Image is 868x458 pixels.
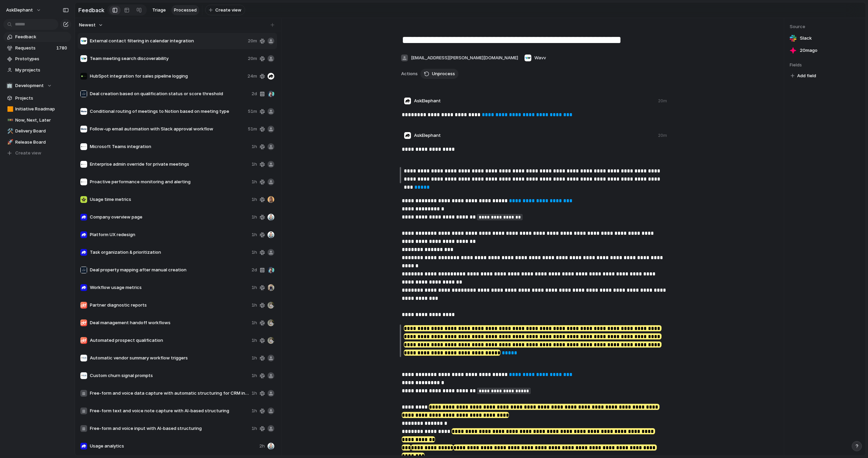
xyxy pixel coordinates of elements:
[252,196,257,203] span: 1h
[79,22,96,28] span: Newest
[15,82,44,89] span: Development
[252,143,257,150] span: 1h
[90,179,249,185] span: Proactive performance monitoring and alerting
[252,90,257,97] span: 2d
[252,408,257,414] span: 1h
[15,106,69,112] span: Initiative Roadmap
[252,249,257,256] span: 1h
[171,5,199,15] a: Processed
[90,73,245,80] span: HubSpot integration for sales pipeline logging
[252,337,257,344] span: 1h
[90,55,245,62] span: Team meeting search discoverability
[3,54,71,64] a: Prototypes
[3,104,71,114] a: 🟧Initiative Roadmap
[248,38,257,44] span: 20m
[252,425,257,432] span: 1h
[90,231,249,238] span: Platform UX redesign
[411,55,518,61] span: [EMAIL_ADDRESS][PERSON_NAME][DOMAIN_NAME]
[15,67,69,74] span: My projects
[15,34,69,40] span: Feedback
[248,55,257,62] span: 20m
[790,34,860,43] a: Slack
[90,38,245,44] span: External contact filtering in calendar integration
[90,196,249,203] span: Usage time metrics
[248,108,257,115] span: 51m
[90,249,249,256] span: Task organization & prioritization
[90,425,249,432] span: Free-form and voice input with AI-based structuring
[658,132,667,139] div: 20m
[7,138,12,146] div: 🚀
[90,390,249,397] span: Free-form and voice data capture with automatic structuring for CRM integration
[6,139,13,146] button: 🚀
[3,43,71,53] a: Requests1780
[15,117,69,124] span: Now, Next, Later
[15,128,69,134] span: Delivery Board
[6,106,13,112] button: 🟧
[90,108,245,115] span: Conditional routing of meetings to Notion based on meeting type
[3,65,71,75] a: My projects
[797,72,816,79] span: Add field
[90,143,249,150] span: Microsoft Teams integration
[790,23,860,30] span: Source
[152,7,166,14] span: Triage
[15,95,69,102] span: Projects
[3,137,71,147] a: 🚀Release Board
[90,337,249,344] span: Automated prospect qualification
[252,372,257,379] span: 1h
[215,7,241,14] span: Create view
[15,150,41,157] span: Create view
[6,7,33,14] span: AskElephant
[90,443,257,450] span: Usage analytics
[56,45,68,51] span: 1780
[252,267,257,273] span: 2d
[790,71,817,80] button: Add field
[800,35,812,42] span: Slack
[3,126,71,136] a: 🛠️Delivery Board
[90,319,249,326] span: Deal management handoff workflows
[3,81,71,91] button: 🏢Development
[522,53,548,63] button: Wavv
[90,214,249,221] span: Company overview page
[15,45,54,51] span: Requests
[90,90,249,97] span: Deal creation based on qualification status or score threshold
[90,161,249,168] span: Enterprise admin override for private meetings
[6,128,13,134] button: 🛠️
[252,161,257,168] span: 1h
[401,70,418,77] span: Actions
[150,5,169,15] a: Triage
[7,127,12,135] div: 🛠️
[90,355,249,361] span: Automatic vendor summary workflow triggers
[414,98,441,104] span: AskElephant
[248,126,257,132] span: 51m
[6,82,13,89] div: 🏢
[399,53,520,63] button: [EMAIL_ADDRESS][PERSON_NAME][DOMAIN_NAME]
[15,56,69,62] span: Prototypes
[7,116,12,124] div: 🚥
[3,148,71,158] button: Create view
[3,5,45,16] button: AskElephant
[78,21,104,29] button: Newest
[790,62,860,68] span: Fields
[90,372,249,379] span: Custom churn signal prompts
[414,132,441,139] span: AskElephant
[7,105,12,113] div: 🟧
[3,115,71,125] a: 🚥Now, Next, Later
[420,69,458,79] button: Unprocess
[252,355,257,361] span: 1h
[3,93,71,103] a: Projects
[90,284,249,291] span: Workflow usage metrics
[534,55,546,61] span: Wavv
[15,139,69,146] span: Release Board
[252,302,257,309] span: 1h
[432,70,455,77] span: Unprocess
[78,6,104,14] h2: Feedback
[248,73,257,80] span: 24m
[252,284,257,291] span: 1h
[6,117,13,124] button: 🚥
[90,126,245,132] span: Follow-up email automation with Slack approval workflow
[90,267,249,273] span: Deal property mapping after manual creation
[800,47,817,54] span: 20m ago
